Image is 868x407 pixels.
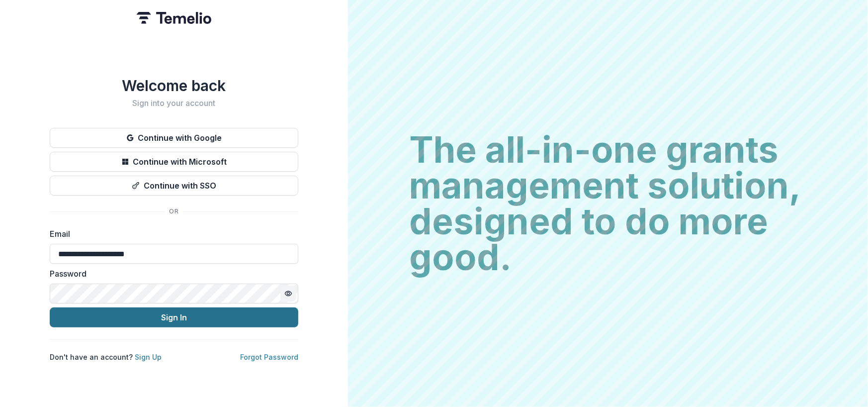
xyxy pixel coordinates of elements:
[50,77,298,95] h1: Welcome back
[50,152,298,172] button: Continue with Microsoft
[50,307,298,327] button: Sign In
[50,99,298,108] h2: Sign into your account
[50,228,292,240] label: Email
[240,353,298,361] a: Forgot Password
[50,176,298,196] button: Continue with SSO
[135,353,162,361] a: Sign Up
[50,268,292,280] label: Password
[137,12,211,24] img: Temelio
[50,352,162,362] p: Don't have an account?
[50,128,298,148] button: Continue with Google
[280,286,296,302] button: Toggle password visibility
